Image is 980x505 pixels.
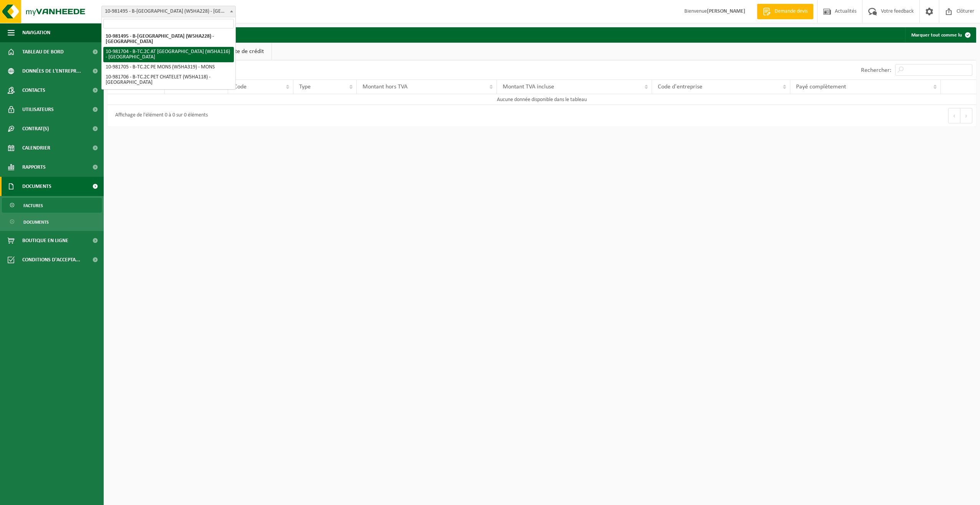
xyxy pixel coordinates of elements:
[22,177,51,196] span: Documents
[503,84,554,90] span: Montant TVA incluse
[22,158,46,177] span: Rapports
[757,4,813,19] a: Demande devis
[22,42,64,61] span: Tableau de bord
[103,32,234,47] li: 10-981495 - B-[GEOGRAPHIC_DATA] (W5HA228) - [GEOGRAPHIC_DATA]
[103,72,234,88] li: 10-981706 - B-TC.2C PET CHATELET (W5HA118) - [GEOGRAPHIC_DATA]
[234,84,247,90] span: Code
[23,198,43,213] span: Factures
[111,109,208,123] div: Affichage de l'élément 0 à 0 sur 0 éléments
[23,215,49,229] span: Documents
[796,84,846,90] span: Payé complètement
[103,62,234,72] li: 10-981705 - B-TC.2C PE MONS (W5HA319) - MONS
[22,100,54,119] span: Utilisateurs
[22,61,81,81] span: Données de l'entrepr...
[905,27,975,43] button: Marquer tout comme lu
[220,43,271,60] a: Note de crédit
[948,108,960,123] button: Previous
[22,250,80,269] span: Conditions d'accepta...
[960,108,972,123] button: Next
[658,84,702,90] span: Code d'entreprise
[22,231,68,250] span: Boutique en ligne
[102,6,235,17] span: 10-981495 - B-ST GARE MARCHIENNE AU PONT (W5HA228) - MARCHIENNE-AU-PONT
[363,84,407,90] span: Montant hors TVA
[101,6,236,17] span: 10-981495 - B-ST GARE MARCHIENNE AU PONT (W5HA228) - MARCHIENNE-AU-PONT
[22,138,50,158] span: Calendrier
[103,47,234,62] li: 10-981704 - B-TC.2C AT [GEOGRAPHIC_DATA] (W5HA116) - [GEOGRAPHIC_DATA]
[2,198,102,213] a: Factures
[22,81,45,100] span: Contacts
[861,67,891,73] label: Rechercher:
[22,119,49,138] span: Contrat(s)
[773,8,809,15] span: Demande devis
[108,94,976,105] td: Aucune donnée disponible dans le tableau
[299,84,311,90] span: Type
[2,214,102,229] a: Documents
[707,8,745,14] strong: [PERSON_NAME]
[22,23,50,42] span: Navigation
